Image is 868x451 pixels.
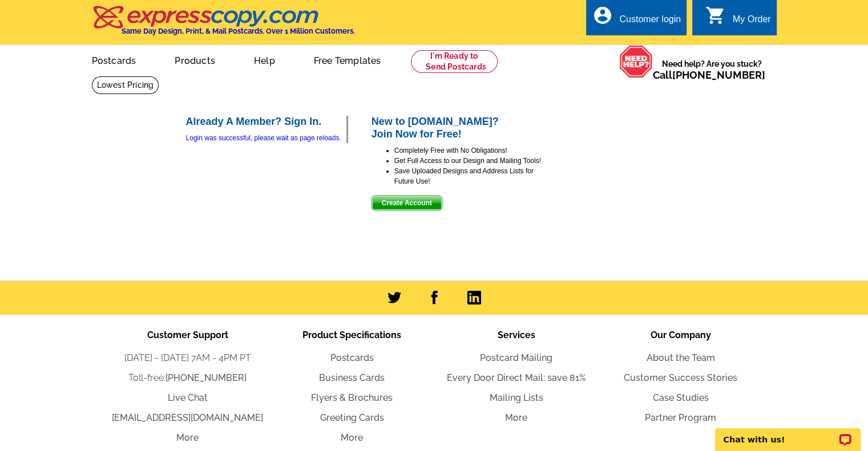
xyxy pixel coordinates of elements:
a: Every Door Direct Mail: save 81% [447,372,586,383]
a: account_circle Customer login [592,13,681,27]
button: Create Account [372,196,442,210]
div: Customer login [619,14,681,30]
a: Same Day Design, Print, & Mail Postcards. Over 1 Million Customers. [92,14,355,35]
div: My Order [733,14,771,30]
li: Get Full Access to our Design and Mailing Tools! [394,156,543,166]
li: Save Uploaded Designs and Address Lists for Future Use! [394,166,543,186]
span: Customer Support [147,330,228,340]
span: Need help? Are you stuck? [653,58,771,81]
a: Postcards [330,352,374,363]
a: Postcard Mailing [480,352,552,363]
a: More [176,432,199,443]
a: Customer Success Stories [624,372,737,383]
a: Greeting Cards [320,412,384,423]
a: Live Chat [168,392,208,403]
span: Call [653,69,765,81]
span: Services [498,330,535,340]
a: Mailing Lists [490,392,543,403]
a: [PHONE_NUMBER] [672,69,765,81]
i: shopping_cart [705,5,726,26]
a: Case Studies [653,392,709,403]
a: Flyers & Brochures [311,392,393,403]
li: Completely Free with No Obligations! [394,145,543,156]
a: shopping_cart My Order [705,13,771,27]
a: Products [156,46,233,73]
span: Our Company [651,330,711,340]
a: Help [236,46,293,73]
h2: New to [DOMAIN_NAME]? Join Now for Free! [372,116,543,140]
li: [DATE] - [DATE] 7AM - 4PM PT [106,351,270,365]
li: Toll-free: [106,371,270,385]
img: help [619,45,653,78]
a: More [341,432,363,443]
a: More [505,412,527,423]
div: Login was successful, please wait as page reloads. [186,133,346,143]
h2: Already A Member? Sign In. [186,116,346,128]
iframe: LiveChat chat widget [708,415,868,451]
h4: Same Day Design, Print, & Mail Postcards. Over 1 Million Customers. [122,27,355,35]
i: account_circle [592,5,612,26]
a: [PHONE_NUMBER] [165,372,247,383]
span: Product Specifications [302,330,401,340]
a: Business Cards [319,372,385,383]
a: Postcards [74,46,155,73]
a: [EMAIL_ADDRESS][DOMAIN_NAME] [112,412,263,423]
span: Create Account [372,196,442,210]
a: Free Templates [296,46,399,73]
a: Partner Program [645,412,716,423]
a: About the Team [647,352,715,363]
